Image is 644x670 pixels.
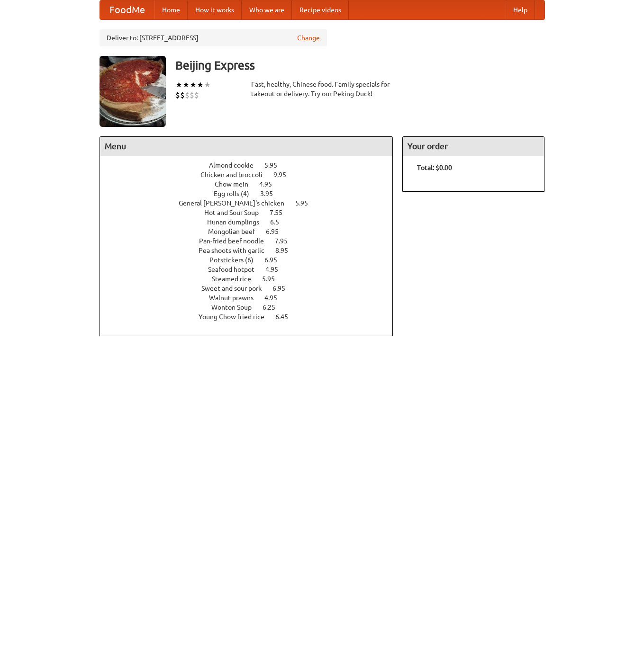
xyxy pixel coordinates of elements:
li: $ [175,90,180,100]
a: Potstickers (6) 6.95 [209,256,295,264]
span: Steamed rice [212,275,261,283]
li: $ [185,90,190,100]
a: Chow mein 4.95 [215,180,290,188]
a: General [PERSON_NAME]'s chicken 5.95 [179,199,326,207]
a: Help [506,0,535,19]
h3: Beijing Express [175,56,545,75]
a: Chicken and broccoli 9.95 [200,171,304,179]
span: 4.95 [259,180,281,188]
span: General [PERSON_NAME]'s chicken [179,199,294,207]
span: Young Chow fried rice [199,313,274,321]
a: Pea shoots with garlic 8.95 [199,247,306,254]
span: Almond cookie [209,161,263,169]
a: Home [154,0,188,19]
a: Sweet and sour pork 6.95 [201,285,303,292]
span: 5.95 [295,199,317,207]
span: 4.95 [264,294,287,302]
a: Steamed rice 5.95 [212,275,292,283]
h4: Menu [100,137,393,156]
span: 6.95 [266,228,288,235]
a: Walnut prawns 4.95 [209,294,295,302]
span: 6.5 [270,218,289,226]
a: Change [297,33,320,43]
span: Sweet and sour pork [201,285,271,292]
span: 9.95 [273,171,296,179]
span: Egg rolls (4) [214,190,259,197]
img: angular.jpg [100,56,166,127]
span: Chicken and broccoli [200,171,272,179]
span: Hunan dumplings [207,218,269,226]
a: FoodMe [100,0,154,19]
li: $ [180,90,185,100]
span: 6.95 [272,285,295,292]
span: 6.45 [275,313,298,321]
h4: Your order [403,137,544,156]
span: Mongolian beef [208,228,264,235]
span: Pan-fried beef noodle [199,237,273,245]
div: Deliver to: [STREET_ADDRESS] [100,29,327,46]
span: 6.95 [264,256,287,264]
span: Chow mein [215,180,258,188]
span: Walnut prawns [209,294,263,302]
li: ★ [190,80,197,90]
a: Almond cookie 5.95 [209,161,295,169]
li: ★ [175,80,182,90]
span: 7.55 [270,209,292,216]
span: Wonton Soup [211,304,261,311]
a: Hunan dumplings 6.5 [207,218,297,226]
a: Who we are [242,0,292,19]
b: Total: $0.00 [417,164,452,171]
a: How it works [188,0,242,19]
span: 5.95 [262,275,284,283]
span: Hot and Sour Soup [204,209,268,216]
span: 6.25 [263,304,285,311]
li: ★ [204,80,211,90]
span: Potstickers (6) [209,256,263,264]
span: Seafood hotpot [208,266,264,273]
a: Pan-fried beef noodle 7.95 [199,237,305,245]
li: ★ [182,80,190,90]
span: 3.95 [260,190,282,197]
li: $ [194,90,199,100]
span: 8.95 [275,247,298,254]
li: $ [190,90,194,100]
a: Hot and Sour Soup 7.55 [204,209,300,216]
a: Young Chow fried rice 6.45 [199,313,306,321]
span: 5.95 [264,161,287,169]
span: 7.95 [275,237,297,245]
span: Pea shoots with garlic [199,247,274,254]
a: Egg rolls (4) 3.95 [214,190,290,197]
a: Seafood hotpot 4.95 [208,266,296,273]
a: Mongolian beef 6.95 [208,228,296,235]
span: 4.95 [265,266,288,273]
li: ★ [197,80,204,90]
div: Fast, healthy, Chinese food. Family specials for takeout or delivery. Try our Peking Duck! [251,80,393,98]
a: Wonton Soup 6.25 [211,304,293,311]
a: Recipe videos [292,0,349,19]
